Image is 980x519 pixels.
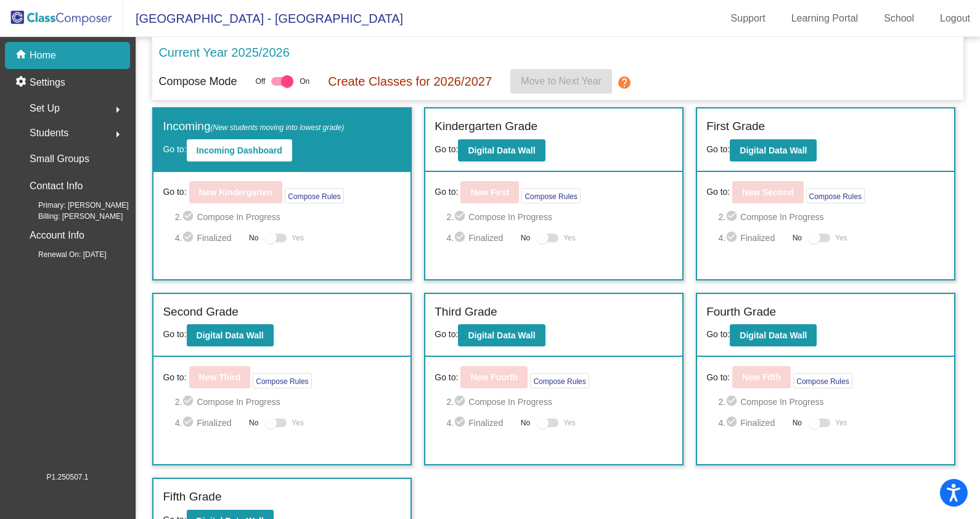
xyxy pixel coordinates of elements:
[175,231,243,245] span: 4. Finalized
[806,188,865,203] button: Compose Rules
[521,188,580,203] button: Compose Rules
[725,210,740,224] mat-icon: check_circle
[163,118,344,136] label: Incoming
[175,210,402,224] span: 2. Compose In Progress
[182,231,197,245] mat-icon: check_circle
[255,76,265,87] span: Off
[793,417,802,428] span: No
[458,324,545,346] button: Digital Data Wall
[197,330,264,340] b: Digital Data Wall
[189,181,283,203] button: New Kindergarten
[521,232,530,243] span: No
[253,373,311,388] button: Compose Rules
[510,69,612,94] button: Move to Next Year
[199,372,241,382] b: New Third
[447,231,515,245] span: 4. Finalized
[328,72,492,91] p: Create Classes for 2026/2027
[458,139,545,161] button: Digital Data Wall
[292,231,304,245] span: Yes
[718,394,945,409] span: 2. Compose In Progress
[249,417,258,428] span: No
[447,415,515,430] span: 4. Finalized
[732,181,803,203] button: New Second
[211,123,345,132] span: (New students moving into lowest grade)
[470,187,509,197] b: New First
[454,415,468,430] mat-icon: check_circle
[158,43,289,62] p: Current Year 2025/2026
[725,394,740,409] mat-icon: check_circle
[730,324,817,346] button: Digital Data Wall
[15,48,30,63] mat-icon: home
[874,9,924,28] a: School
[835,415,847,430] span: Yes
[706,303,776,321] label: Fourth Grade
[123,9,403,28] span: [GEOGRAPHIC_DATA] - [GEOGRAPHIC_DATA]
[725,231,740,245] mat-icon: check_circle
[175,394,402,409] span: 2. Compose In Progress
[617,75,632,90] mat-icon: help
[163,186,186,198] span: Go to:
[563,231,576,245] span: Yes
[292,415,304,430] span: Yes
[793,373,852,388] button: Compose Rules
[706,371,730,384] span: Go to:
[435,371,458,384] span: Go to:
[163,488,221,506] label: Fifth Grade
[197,145,282,155] b: Incoming Dashboard
[249,232,258,243] span: No
[163,371,186,384] span: Go to:
[740,330,807,340] b: Digital Data Wall
[175,415,243,430] span: 4. Finalized
[18,200,129,211] span: Primary: [PERSON_NAME]
[782,9,868,28] a: Learning Portal
[725,415,740,430] mat-icon: check_circle
[30,48,56,63] p: Home
[454,394,468,409] mat-icon: check_circle
[435,303,497,321] label: Third Grade
[447,210,674,224] span: 2. Compose In Progress
[187,324,274,346] button: Digital Data Wall
[15,75,30,90] mat-icon: settings
[732,366,791,388] button: New Fifth
[435,186,458,198] span: Go to:
[706,329,730,339] span: Go to:
[435,329,458,339] span: Go to:
[706,144,730,154] span: Go to:
[158,73,237,90] p: Compose Mode
[521,417,530,428] span: No
[454,231,468,245] mat-icon: check_circle
[460,366,528,388] button: New Fourth
[435,144,458,154] span: Go to:
[30,125,68,142] span: Students
[285,188,343,203] button: Compose Rules
[930,9,980,28] a: Logout
[454,210,468,224] mat-icon: check_circle
[706,186,730,198] span: Go to:
[740,145,807,155] b: Digital Data Wall
[30,150,89,168] p: Small Groups
[182,210,197,224] mat-icon: check_circle
[30,75,65,90] p: Settings
[470,372,518,382] b: New Fourth
[163,144,186,154] span: Go to:
[18,249,106,260] span: Renewal On: [DATE]
[468,145,535,155] b: Digital Data Wall
[563,415,576,430] span: Yes
[742,187,793,197] b: New Second
[199,187,273,197] b: New Kindergarten
[521,76,602,86] span: Move to Next Year
[718,231,786,245] span: 4. Finalized
[30,178,83,195] p: Contact Info
[18,211,123,222] span: Billing: [PERSON_NAME]
[189,366,251,388] button: New Third
[182,415,197,430] mat-icon: check_circle
[706,118,765,136] label: First Grade
[530,373,589,388] button: Compose Rules
[447,394,674,409] span: 2. Compose In Progress
[730,139,817,161] button: Digital Data Wall
[110,127,125,142] mat-icon: arrow_right
[163,329,186,339] span: Go to:
[468,330,535,340] b: Digital Data Wall
[300,76,309,87] span: On
[30,100,60,117] span: Set Up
